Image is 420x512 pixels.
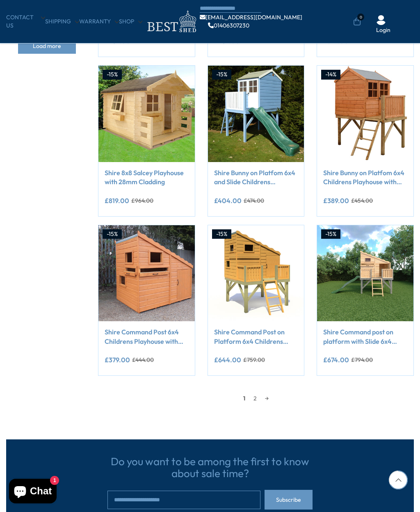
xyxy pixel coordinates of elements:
[321,70,340,80] div: -14%
[103,70,122,80] div: -15%
[351,357,373,363] del: £794.00
[323,168,407,187] a: Shire Bunny on Platfom 6x4 Childrens Playhouse with 12mm Shiplap cladding
[249,392,261,405] a: 2
[105,197,129,204] ins: £819.00
[323,38,349,44] ins: £379.00
[98,225,195,322] img: Shire Command Post 6x4 Childrens Playhouse with 12mm Shiplap cladding - Best Shed
[45,18,79,26] a: Shipping
[132,357,154,363] del: £444.00
[212,70,231,80] div: -15%
[212,229,231,239] div: -15%
[132,38,153,44] del: £314.00
[357,14,364,21] span: 0
[214,197,242,204] ins: £404.00
[376,26,390,34] a: Login
[208,23,249,28] a: 01406307230
[131,198,153,203] del: £964.00
[276,497,301,503] span: Subscribe
[243,357,265,363] del: £759.00
[200,14,302,20] a: [EMAIL_ADDRESS][DOMAIN_NAME]
[214,38,240,44] ins: £269.00
[214,168,298,187] a: Shire Bunny on Platfom 6x4 and Slide Childrens Playhouse with 12mm Shiplap cladding
[323,357,349,363] ins: £674.00
[376,15,386,25] img: User Icon
[242,38,263,44] del: £314.00
[214,357,241,363] ins: £644.00
[323,327,407,346] a: Shire Command post on platform with Slide 6x4 Childrens Playhouse with 12mm Shiplap interlocking ...
[119,18,142,26] a: Shop
[105,38,130,44] ins: £269.00
[351,198,373,203] del: £454.00
[353,18,361,26] a: 0
[142,8,200,35] img: logo
[33,43,61,49] span: Load more
[321,229,340,239] div: -15%
[323,197,349,204] ins: £389.00
[105,327,189,346] a: Shire Command Post 6x4 Childrens Playhouse with 12mm Shiplap cladding
[208,225,304,322] img: Shire Command Post on Platform 6x4 Childrens Playhouse with 12mm Shiplap cladding - Best Shed
[105,357,130,363] ins: £379.00
[239,392,249,405] span: 1
[317,66,413,162] img: Shire Bunny on Platfom 6x4 Childrens Playhouse with 12mm Shiplap cladding - Best Shed
[6,14,45,30] a: CONTACT US
[79,18,119,26] a: Warranty
[265,490,313,510] button: Subscribe
[103,229,122,239] div: -15%
[105,168,189,187] a: Shire 8x8 Salcey Playhouse with 28mm Cladding
[244,198,264,203] del: £474.00
[351,38,372,44] del: £464.00
[261,392,273,405] a: →
[107,456,313,479] h3: Do you want to be among the first to know about sale time?
[7,479,59,505] inbox-online-store-chat: Shopify online store chat
[18,38,76,54] button: Load more
[214,327,298,346] a: Shire Command Post on Platform 6x4 Childrens Playhouse with 12mm Shiplap cladding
